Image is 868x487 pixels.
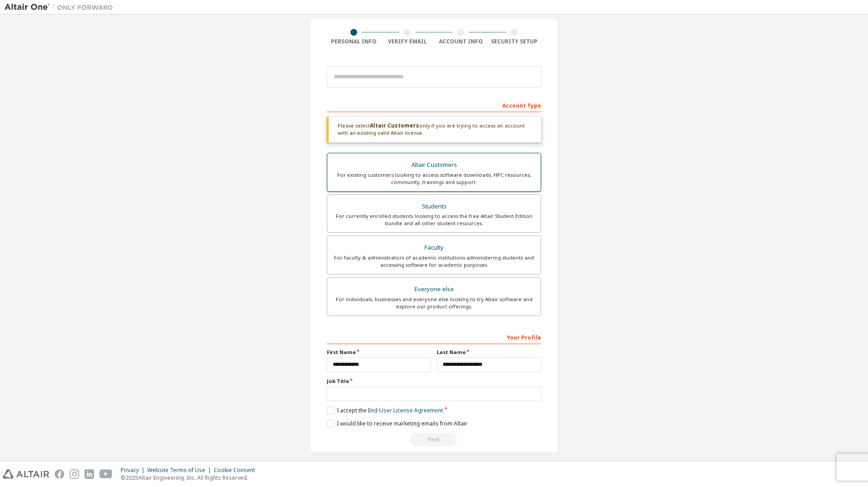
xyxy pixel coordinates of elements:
div: Privacy [121,467,147,474]
label: Job Title [327,378,541,385]
div: Account Type [327,98,541,112]
div: For faculty & administrators of academic institutions administering students and accessing softwa... [333,254,535,269]
img: instagram.svg [70,469,79,479]
div: Everyone else [333,283,535,296]
label: Last Name [437,349,541,356]
div: Read and acccept EULA to continue [327,433,541,446]
img: altair_logo.svg [3,469,49,479]
div: For individuals, businesses and everyone else looking to try Altair software and explore our prod... [333,296,535,310]
label: I accept the [327,407,443,414]
div: Account Info [434,38,488,45]
label: I would like to receive marketing emails from Altair [327,420,467,427]
div: For existing customers looking to access software downloads, HPC resources, community, trainings ... [333,171,535,186]
div: Your Profile [327,330,541,344]
div: Faculty [333,241,535,254]
label: First Name [327,349,431,356]
div: Students [333,200,535,213]
div: Verify Email [381,38,434,45]
img: facebook.svg [55,469,64,479]
div: Website Terms of Use [147,467,214,474]
img: Altair One [5,3,118,12]
img: youtube.svg [99,469,113,479]
div: Please select only if you are trying to access an account with an existing valid Altair license. [327,117,541,142]
p: © 2025 Altair Engineering, Inc. All Rights Reserved. [121,474,260,482]
div: For currently enrolled students looking to access the free Altair Student Edition bundle and all ... [333,213,535,227]
img: linkedin.svg [85,469,94,479]
div: Cookie Consent [214,467,260,474]
div: Security Setup [488,38,542,45]
div: Altair Customers [333,159,535,171]
b: Altair Customers [370,122,419,129]
div: Personal Info [327,38,381,45]
a: End-User License Agreement [368,407,443,414]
